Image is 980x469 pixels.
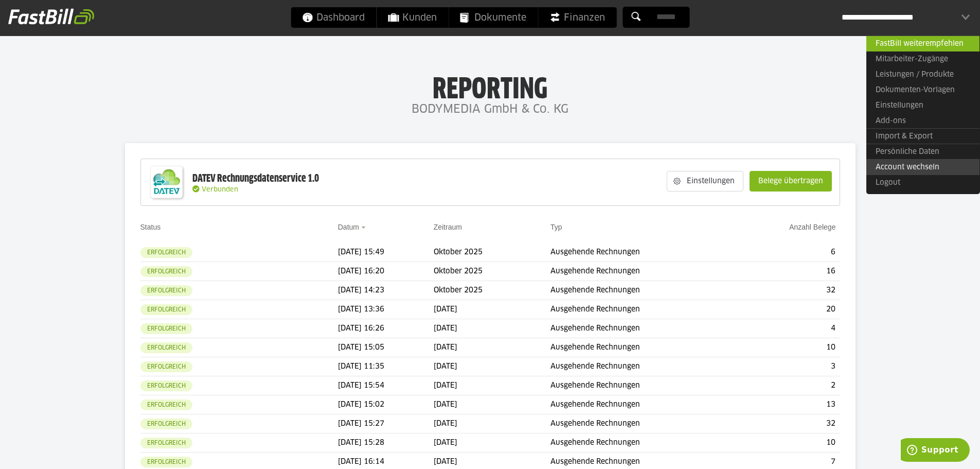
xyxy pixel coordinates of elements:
[550,414,735,433] td: Ausgehende Rechnungen
[140,419,192,429] sl-badge: Erfolgreich
[901,438,970,464] iframe: Öffnet ein Widget, in dem Sie weitere Informationen finden
[338,414,434,433] td: [DATE] 15:27
[866,82,979,98] a: Dokumenten-Vorlagen
[866,159,979,175] a: Account wechseln
[735,262,840,281] td: 16
[434,300,550,319] td: [DATE]
[291,7,376,28] a: Dashboard
[338,433,434,453] td: [DATE] 15:28
[434,357,550,376] td: [DATE]
[140,223,161,231] a: Status
[434,414,550,433] td: [DATE]
[338,223,359,231] a: Datum
[140,342,192,353] sl-badge: Erfolgreich
[866,67,979,82] a: Leistungen / Produkte
[140,266,192,277] sl-badge: Erfolgreich
[434,433,550,453] td: [DATE]
[866,144,979,160] a: Persönliche Daten
[789,223,835,231] a: Anzahl Belege
[338,262,434,281] td: [DATE] 16:20
[140,457,192,467] sl-badge: Erfolgreich
[550,319,735,338] td: Ausgehende Rechnungen
[735,414,840,433] td: 32
[550,223,562,231] a: Typ
[140,399,192,410] sl-badge: Erfolgreich
[735,300,840,319] td: 20
[550,262,735,281] td: Ausgehende Rechnungen
[550,395,735,414] td: Ausgehende Rechnungen
[140,438,192,448] sl-badge: Erfolgreich
[434,243,550,262] td: Oktober 2025
[866,51,979,67] a: Mitarbeiter-Zugänge
[550,376,735,395] td: Ausgehende Rechnungen
[550,281,735,300] td: Ausgehende Rechnungen
[750,171,832,192] sl-button: Belege übertragen
[550,243,735,262] td: Ausgehende Rechnungen
[140,247,192,258] sl-badge: Erfolgreich
[302,7,365,28] span: Dashboard
[434,319,550,338] td: [DATE]
[192,172,319,185] div: DATEV Rechnungsdatenservice 1.0
[140,304,192,315] sl-badge: Erfolgreich
[146,162,187,203] img: DATEV-Datenservice Logo
[866,98,979,113] a: Einstellungen
[361,227,368,229] img: sort_desc.gif
[434,338,550,357] td: [DATE]
[735,338,840,357] td: 10
[735,376,840,395] td: 2
[538,7,616,28] a: Finanzen
[550,357,735,376] td: Ausgehende Rechnungen
[550,338,735,357] td: Ausgehende Rechnungen
[434,376,550,395] td: [DATE]
[667,171,743,192] sl-button: Einstellungen
[550,433,735,453] td: Ausgehende Rechnungen
[735,433,840,453] td: 10
[338,357,434,376] td: [DATE] 11:35
[8,8,94,25] img: fastbill_logo_white.png
[735,395,840,414] td: 13
[338,300,434,319] td: [DATE] 13:36
[549,7,605,28] span: Finanzen
[377,7,448,28] a: Kunden
[338,281,434,300] td: [DATE] 14:23
[140,380,192,391] sl-badge: Erfolgreich
[434,281,550,300] td: Oktober 2025
[338,376,434,395] td: [DATE] 15:54
[735,243,840,262] td: 6
[735,319,840,338] td: 4
[338,395,434,414] td: [DATE] 15:02
[103,73,877,99] h1: Reporting
[338,319,434,338] td: [DATE] 16:26
[140,285,192,296] sl-badge: Erfolgreich
[866,36,979,51] a: FastBill weiterempfehlen
[735,357,840,376] td: 3
[434,223,462,231] a: Zeitraum
[140,361,192,372] sl-badge: Erfolgreich
[449,7,538,28] a: Dokumente
[338,338,434,357] td: [DATE] 15:05
[460,7,526,28] span: Dokumente
[140,323,192,334] sl-badge: Erfolgreich
[866,128,979,144] a: Import & Export
[866,113,979,129] a: Add-ons
[550,300,735,319] td: Ausgehende Rechnungen
[388,7,437,28] span: Kunden
[338,243,434,262] td: [DATE] 15:49
[735,281,840,300] td: 32
[866,175,979,190] a: Logout
[434,262,550,281] td: Oktober 2025
[202,186,238,193] span: Verbunden
[434,395,550,414] td: [DATE]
